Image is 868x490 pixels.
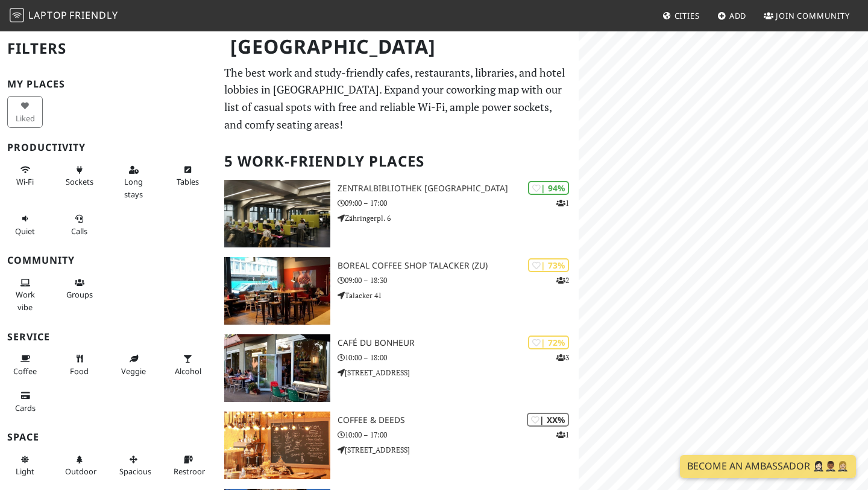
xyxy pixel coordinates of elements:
[116,450,151,482] button: Spacious
[61,160,97,192] button: Sockets
[7,331,210,343] h3: Service
[16,176,34,187] span: Stable Wi-Fi
[116,349,151,381] button: Veggie
[15,226,35,237] span: Quiet
[338,275,579,286] p: 09:00 – 18:30
[16,466,34,477] span: Natural light
[217,257,579,325] a: Boreal Coffee Shop Talacker (ZU) | 73% 2 Boreal Coffee Shop Talacker (ZU) 09:00 – 18:30 Talacker 41
[217,180,579,247] a: Zentralbibliothek Zürich | 94% 1 Zentralbibliothek [GEOGRAPHIC_DATA] 09:00 – 17:00 Zähringerpl. 6
[119,466,151,477] span: Spacious
[224,412,330,479] img: Coffee & Deeds
[527,413,569,427] div: | XX%
[7,349,43,381] button: Coffee
[224,143,571,180] h2: 5 Work-Friendly Places
[124,176,143,199] span: Long stays
[759,5,855,27] a: Join Community
[69,8,118,22] span: Friendly
[61,273,97,305] button: Groups
[224,334,330,402] img: Café du Bonheur
[556,352,569,363] p: 3
[338,290,579,301] p: Talacker 41
[224,257,330,325] img: Boreal Coffee Shop Talacker (ZU)
[7,78,210,90] h3: My Places
[61,209,97,241] button: Calls
[217,412,579,479] a: Coffee & Deeds | XX% 1 Coffee & Deeds 10:00 – 17:00 [STREET_ADDRESS]
[66,176,93,187] span: Power sockets
[177,176,199,187] span: Work-friendly tables
[15,402,36,413] span: Credit cards
[7,160,43,192] button: Wi-Fi
[528,258,569,272] div: | 73%
[221,30,576,63] h1: [GEOGRAPHIC_DATA]
[13,366,37,377] span: Coffee
[7,273,43,317] button: Work vibe
[7,255,210,266] h3: Community
[224,180,330,247] img: Zentralbibliothek Zürich
[121,366,146,377] span: Veggie
[66,289,93,300] span: Group tables
[338,197,579,209] p: 09:00 – 17:00
[116,160,151,204] button: Long stays
[71,226,87,237] span: Video/audio calls
[217,334,579,402] a: Café du Bonheur | 72% 3 Café du Bonheur 10:00 – 18:00 [STREET_ADDRESS]
[28,8,68,22] span: Laptop
[338,367,579,378] p: [STREET_ADDRESS]
[7,450,43,482] button: Light
[556,197,569,209] p: 1
[338,261,579,271] h3: Boreal Coffee Shop Talacker (ZU)
[338,429,579,441] p: 10:00 – 17:00
[7,30,210,67] h2: Filters
[7,209,43,241] button: Quiet
[10,8,24,22] img: LaptopFriendly
[7,386,43,418] button: Cards
[556,429,569,441] p: 1
[729,10,747,21] span: Add
[175,366,201,377] span: Alcohol
[658,5,705,27] a: Cities
[680,455,856,478] a: Become an Ambassador 🤵🏻‍♀️🤵🏾‍♂️🤵🏼‍♀️
[10,5,118,27] a: LaptopFriendly LaptopFriendly
[61,349,97,381] button: Food
[528,336,569,349] div: | 72%
[61,450,97,482] button: Outdoor
[338,415,579,425] h3: Coffee & Deeds
[174,466,209,477] span: Restroom
[556,275,569,286] p: 2
[338,212,579,224] p: Zähringerpl. 6
[7,142,210,153] h3: Productivity
[7,431,210,443] h3: Space
[338,338,579,348] h3: Café du Bonheur
[528,181,569,195] div: | 94%
[70,366,89,377] span: Food
[170,160,206,192] button: Tables
[338,183,579,194] h3: Zentralbibliothek [GEOGRAPHIC_DATA]
[712,5,752,27] a: Add
[170,349,206,381] button: Alcohol
[338,352,579,363] p: 10:00 – 18:00
[170,450,206,482] button: Restroom
[338,444,579,456] p: [STREET_ADDRESS]
[16,289,35,312] span: People working
[776,10,850,21] span: Join Community
[224,64,571,133] p: The best work and study-friendly cafes, restaurants, libraries, and hotel lobbies in [GEOGRAPHIC_...
[675,10,700,21] span: Cities
[65,466,96,477] span: Outdoor area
